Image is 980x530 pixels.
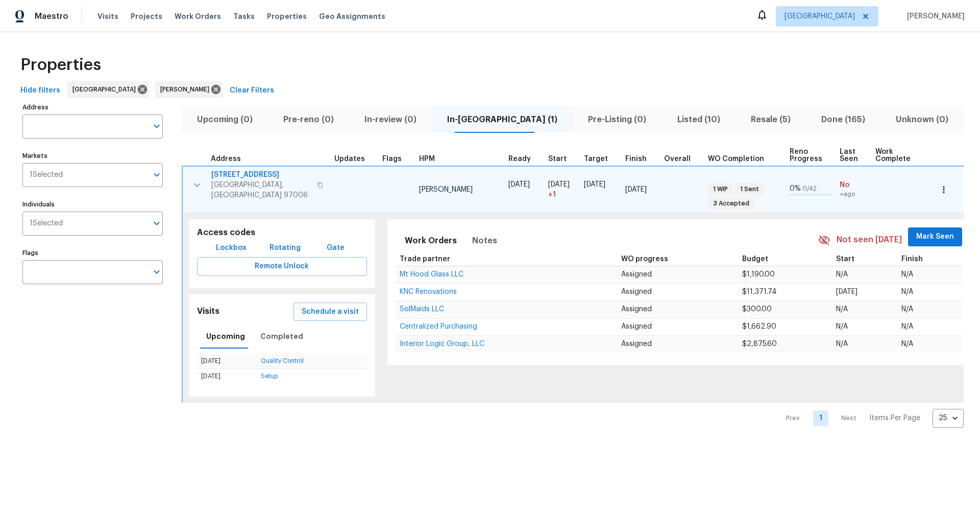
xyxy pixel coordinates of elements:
span: [DATE] [836,288,857,295]
span: Finish [625,155,647,163]
div: Days past target finish date [664,155,700,163]
button: Hide filters [16,81,64,100]
span: Last Seen [840,148,858,163]
span: Lockbox [216,242,247,255]
button: Lockbox [212,239,251,258]
div: [PERSON_NAME] [155,81,223,98]
a: KNC Renovations [400,289,457,295]
h5: Access codes [197,227,367,238]
span: N/A [901,323,913,330]
span: Clear Filters [230,84,274,97]
span: Centralized Purchasing [400,323,477,330]
span: Pre-reno (0) [274,112,343,127]
span: Work Orders [405,234,457,248]
span: Reno Progress [790,148,822,163]
a: Goto page 1 [813,410,828,426]
span: 1 Sent [736,185,763,194]
span: [GEOGRAPHIC_DATA], [GEOGRAPHIC_DATA] 97006 [211,180,311,200]
button: Open [150,216,164,231]
span: $1,190.00 [742,271,775,278]
span: 1 Selected [30,171,63,179]
span: Completed [260,330,303,343]
span: [DATE] [625,186,647,193]
span: Target [584,155,608,163]
span: N/A [836,271,848,278]
span: Remote Unlock [205,260,359,273]
span: $2,875.60 [742,340,777,348]
p: Items Per Page [869,413,920,423]
span: HPM [419,155,435,163]
span: Unknown (0) [887,112,958,127]
span: [PERSON_NAME] [419,186,473,193]
div: Actual renovation start date [548,155,576,163]
span: Notes [472,234,497,248]
span: Geo Assignments [319,11,385,21]
button: Open [150,119,164,133]
span: N/A [836,340,848,348]
span: Tasks [233,13,255,20]
span: 3 Accepted [709,199,753,208]
button: Schedule a visit [293,303,367,321]
button: Clear Filters [226,81,278,100]
span: $11,371.74 [742,288,777,295]
span: Listed (10) [668,112,729,127]
span: $1,662.90 [742,323,776,330]
span: N/A [901,306,913,313]
span: N/A [836,306,848,313]
a: Centralized Purchasing [400,324,477,330]
span: No [840,180,867,190]
td: [DATE] [197,369,257,384]
span: Upcoming (0) [188,112,262,127]
div: Projected renovation finish date [625,155,656,163]
a: Setup [261,373,278,379]
span: 0 / 42 [802,186,817,192]
span: Work Complete [875,148,911,163]
span: N/A [901,288,913,295]
span: Not seen [DATE] [837,234,902,246]
p: Assigned [621,269,734,280]
button: Open [150,168,164,182]
span: Start [548,155,567,163]
span: Properties [20,60,101,70]
label: Flags [22,250,163,256]
span: Flags [382,155,402,163]
td: [DATE] [197,354,257,369]
p: Assigned [621,321,734,332]
span: WO progress [621,256,668,263]
a: Interior Logic Group, LLC [400,341,484,347]
span: Start [836,256,854,263]
span: [DATE] [584,181,605,188]
nav: Pagination Navigation [776,409,964,428]
span: 0 % [790,185,801,192]
span: Finish [901,256,923,263]
label: Address [22,104,163,110]
span: Updates [334,155,365,163]
span: Done (165) [812,112,874,127]
p: Assigned [621,287,734,297]
button: Rotating [265,239,305,258]
span: [STREET_ADDRESS] [211,170,311,180]
span: Resale (5) [742,112,800,127]
a: Mt Hood Glass LLC [400,271,463,278]
span: Projects [131,11,162,21]
td: Project started 1 days late [544,166,580,213]
span: Rotating [269,242,301,255]
button: Gate [320,239,352,258]
span: N/A [836,323,848,330]
p: Assigned [621,339,734,350]
button: Mark Seen [908,227,962,246]
span: ∞ ago [840,190,867,199]
label: Markets [22,153,163,159]
span: Schedule a visit [302,306,359,318]
span: Pre-Listing (0) [579,112,655,127]
span: Setup Complete [928,148,963,163]
span: N/A [901,340,913,348]
span: 1 WIP [709,185,732,194]
span: Address [211,155,241,163]
span: Budget [742,256,768,263]
span: Trade partner [400,256,450,263]
span: In-review (0) [355,112,426,127]
span: [DATE] [508,181,530,188]
a: Quality Control [261,358,304,364]
span: N/A [901,271,913,278]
